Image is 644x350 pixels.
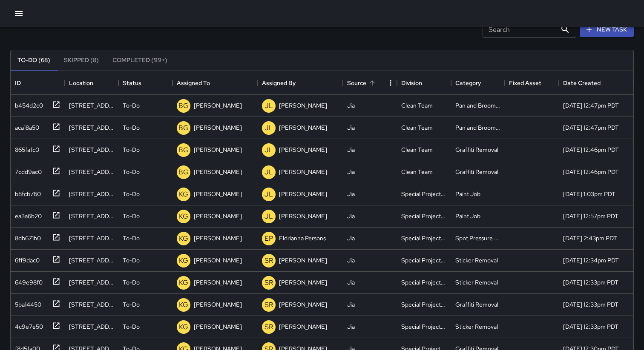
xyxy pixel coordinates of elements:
[455,71,481,95] div: Category
[401,300,447,309] div: Special Projects Team
[397,71,451,95] div: Division
[347,168,355,176] div: Jia
[347,278,355,287] div: Jia
[69,234,115,242] div: 28 Fremont Street
[123,168,140,176] p: To-Do
[11,253,40,265] div: 6ff9dac0
[347,71,366,95] div: Source
[563,123,619,132] div: 9/14/2025, 12:47pm PDT
[455,190,480,198] div: Paint Job
[194,101,242,110] p: [PERSON_NAME]
[123,322,140,331] p: To-Do
[401,145,433,154] div: Clean Team
[455,278,498,287] div: Sticker Removal
[11,98,43,110] div: b454d2c0
[179,256,188,266] p: KG
[347,234,355,242] div: Jia
[279,123,327,132] p: [PERSON_NAME]
[69,71,93,95] div: Location
[347,101,355,110] div: Jia
[179,189,188,199] p: KG
[264,256,273,266] p: SR
[179,300,188,310] p: KG
[563,300,618,309] div: 9/12/2025, 12:33pm PDT
[455,145,498,154] div: Graffiti Removal
[178,145,189,155] p: BG
[580,22,634,37] button: New Task
[123,145,140,154] p: To-Do
[401,234,447,242] div: Special Projects Team
[11,142,39,154] div: 865fafc0
[11,319,43,331] div: 4c9e7e50
[264,322,273,332] p: SR
[279,212,327,220] p: [PERSON_NAME]
[194,145,242,154] p: [PERSON_NAME]
[69,145,115,154] div: 700 Montgomery Street
[279,278,327,287] p: [PERSON_NAME]
[279,101,327,110] p: [PERSON_NAME]
[69,190,115,198] div: 415 Sansome Street
[179,322,188,332] p: KG
[11,164,42,176] div: 7cdd9ac0
[123,123,140,132] p: To-Do
[401,278,447,287] div: Special Projects Team
[177,71,210,95] div: Assigned To
[178,167,189,177] p: BG
[123,300,140,309] p: To-Do
[455,322,498,331] div: Sticker Removal
[563,168,619,176] div: 9/14/2025, 12:46pm PDT
[264,145,273,155] p: JL
[401,212,447,220] div: Special Projects Team
[178,101,189,111] p: BG
[123,101,140,110] p: To-Do
[401,190,447,198] div: Special Projects Team
[264,211,273,222] p: JL
[179,278,188,288] p: KG
[69,278,115,287] div: 359 Kearny Street
[57,50,106,71] button: Skipped (8)
[123,212,140,220] p: To-Do
[347,322,355,331] div: Jia
[563,278,618,287] div: 9/12/2025, 12:33pm PDT
[347,123,355,132] div: Jia
[455,300,498,309] div: Graffiti Removal
[563,71,601,95] div: Date Created
[11,297,41,309] div: 5ba14450
[401,322,447,331] div: Special Projects Team
[69,300,115,309] div: 359 Kearny Street
[264,189,273,199] p: JL
[11,208,42,220] div: ea3a6b20
[69,168,115,176] div: 700 Montgomery Street
[279,322,327,331] p: [PERSON_NAME]
[264,233,273,244] p: EP
[123,256,140,265] p: To-Do
[264,167,273,177] p: JL
[123,190,140,198] p: To-Do
[15,71,21,95] div: ID
[69,212,115,220] div: 436 Jackson Street
[455,101,501,110] div: Pan and Broom Block Faces
[11,275,43,287] div: 649e98f0
[194,190,242,198] p: [PERSON_NAME]
[258,71,343,95] div: Assigned By
[123,234,140,242] p: To-Do
[65,71,119,95] div: Location
[194,322,242,331] p: [PERSON_NAME]
[401,168,433,176] div: Clean Team
[11,50,57,71] button: To-Do (68)
[455,168,498,176] div: Graffiti Removal
[347,145,355,154] div: Jia
[347,212,355,220] div: Jia
[11,71,65,95] div: ID
[69,123,115,132] div: 700 Montgomery Street
[194,234,242,242] p: [PERSON_NAME]
[279,256,327,265] p: [PERSON_NAME]
[563,322,618,331] div: 9/12/2025, 12:33pm PDT
[69,322,115,331] div: 359 Kearny Street
[194,212,242,220] p: [PERSON_NAME]
[264,123,273,133] p: JL
[69,101,115,110] div: 700 Montgomery Street
[401,123,433,132] div: Clean Team
[11,186,41,198] div: b8fcb760
[194,278,242,287] p: [PERSON_NAME]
